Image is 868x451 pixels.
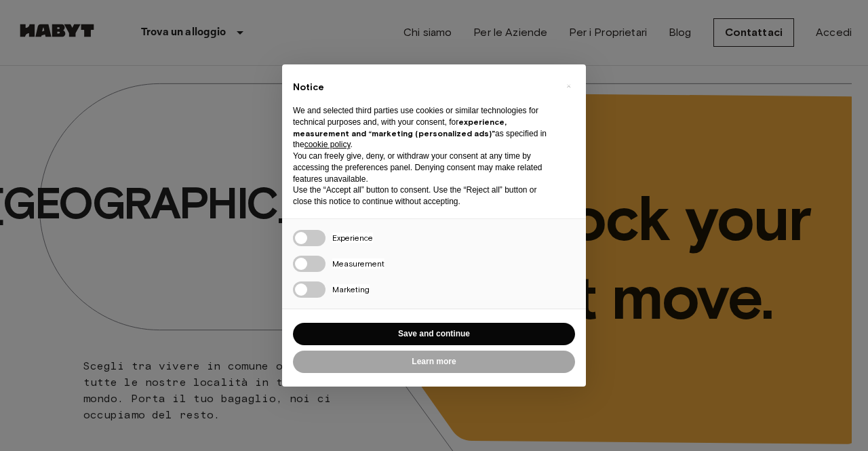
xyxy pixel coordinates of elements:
[293,184,553,208] p: Use the “Accept all” button to consent. Use the “Reject all” button or close this notice to conti...
[332,284,370,294] span: Marketing
[293,105,553,151] p: We and selected third parties use cookies or similar technologies for technical purposes and, wit...
[293,351,575,373] button: Learn more
[293,117,507,138] strong: experience, measurement and “marketing (personalized ads)”
[304,140,351,149] a: cookie policy
[293,151,553,184] p: You can freely give, deny, or withdraw your consent at any time by accessing the preferences pane...
[332,258,384,269] span: Measurement
[566,78,571,94] span: ×
[332,233,373,243] span: Experience
[557,75,579,97] button: Close this notice
[293,81,553,94] h2: Notice
[293,323,575,345] button: Save and continue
